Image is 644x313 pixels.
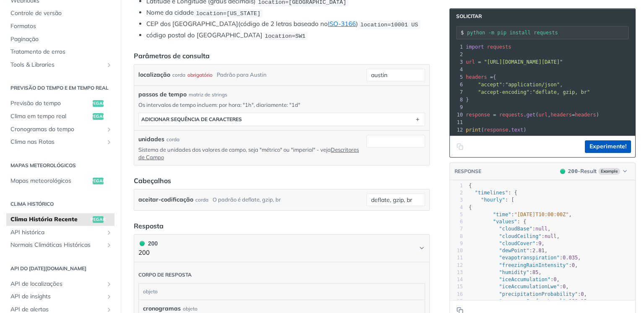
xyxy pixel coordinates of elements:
[6,290,114,303] a: API de insightsMostrar subpáginas para Insights API
[499,255,560,261] span: "evapotranspiration"
[469,241,545,246] span: : ,
[469,255,581,261] span: : ,
[10,48,65,55] font: Tratamento de erros
[545,233,557,239] span: null
[91,178,106,184] font: pegar
[171,116,242,122] font: sequência de caracteres
[10,305,49,313] font: API de alertas
[138,239,425,258] button: 200 200200
[187,72,213,78] font: obrigatório
[10,22,36,30] font: Formatos
[106,62,112,68] button: Show subpages for Tools & Libraries
[450,189,463,197] div: 2
[532,269,538,275] span: 85
[134,176,171,185] font: Cabeçalhos
[563,255,578,261] span: 0.035
[10,125,74,133] font: Cronogramas do tempo
[466,89,590,95] span: :
[6,97,114,110] a: Previsão do tempopegar
[10,61,104,69] span: Tools & Libraries
[466,74,496,80] span: {
[450,204,463,211] div: 4
[514,212,569,217] span: "[DATE]T10:00:00Z"
[450,111,464,119] div: 10
[511,127,523,133] span: text
[238,20,328,28] font: (código de 2 letras baseado no
[139,113,425,126] button: ADICIONAR sequência de caracteres
[469,298,590,304] span: : ,
[10,292,51,300] font: API de insights
[469,204,472,210] span: {
[106,281,112,287] button: Mostrar subpáginas para API de locais
[450,225,463,233] div: 7
[478,59,481,65] span: =
[560,169,565,174] span: 200
[450,103,464,111] div: 9
[466,112,599,118] span: . ( , )
[469,233,560,239] span: : ,
[10,138,55,145] font: Clima nas Rotas
[328,20,356,28] a: ISO-3166
[91,114,106,119] font: pegar
[6,46,114,58] a: Tratamento de erros
[538,241,541,246] span: 9
[450,43,464,51] div: 1
[450,269,463,276] div: 13
[568,167,597,176] div: - Result
[499,233,541,239] span: "cloudCeiling"
[469,197,514,203] span: : [
[572,262,575,268] span: 0
[138,71,170,78] font: localização
[450,240,463,247] div: 9
[563,284,566,290] span: 0
[454,140,466,153] button: Copiar para a área de transferência
[553,277,556,282] span: 0
[10,85,109,91] font: Previsão do tempo e em tempo real
[466,112,490,118] span: response
[134,222,164,230] font: Resposta
[10,9,62,17] font: Controle de versão
[450,283,463,290] div: 15
[450,291,463,298] div: 16
[138,146,359,160] a: Descritores de Campo
[106,306,112,313] button: Mostrar subpáginas para API de alertas
[532,89,590,95] span: "deflate, gzip, br"
[493,112,496,118] span: =
[6,59,114,71] a: Tools & LibrariesShow subpages for Tools & Libraries
[478,82,502,88] span: "accept"
[10,280,62,287] font: API de localizações
[487,44,512,50] span: requests
[6,226,114,239] a: API históricaMostrar subpáginas para API Histórica
[138,91,187,98] font: passos de tempo
[6,175,114,187] a: Mapas meteorológicospegar
[450,119,464,126] div: 11
[6,213,114,226] a: Clima História Recentepegar
[450,81,464,88] div: 6
[10,241,91,248] font: Normais Climáticas Históricas
[6,20,114,33] a: Formatos
[138,135,164,143] font: unidades
[493,212,511,217] span: "time"
[106,293,112,300] button: Mostrar subpáginas para Insights API
[450,182,463,189] div: 1
[189,91,227,98] font: matriz de strings
[499,241,535,246] span: "cloudCover"
[138,146,331,153] font: Sistema de unidades dos valores de campo, seja "métrico" ou "imperial" - veja
[466,74,487,80] span: headers
[450,88,464,96] div: 7
[450,51,464,58] div: 2
[466,127,527,133] span: ( . )
[106,242,112,248] button: Mostrar subpáginas para Normais Climáticas Históricas
[454,167,482,176] button: RESPONSE
[505,82,560,88] span: "application/json"
[572,112,575,118] span: =
[138,248,150,256] font: 200
[466,44,484,50] span: import
[490,74,493,80] span: =
[450,96,464,103] div: 8
[91,217,106,222] font: pegar
[499,262,569,268] span: "freezingRainIntensity"
[143,288,158,295] font: objeto
[450,247,463,254] div: 10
